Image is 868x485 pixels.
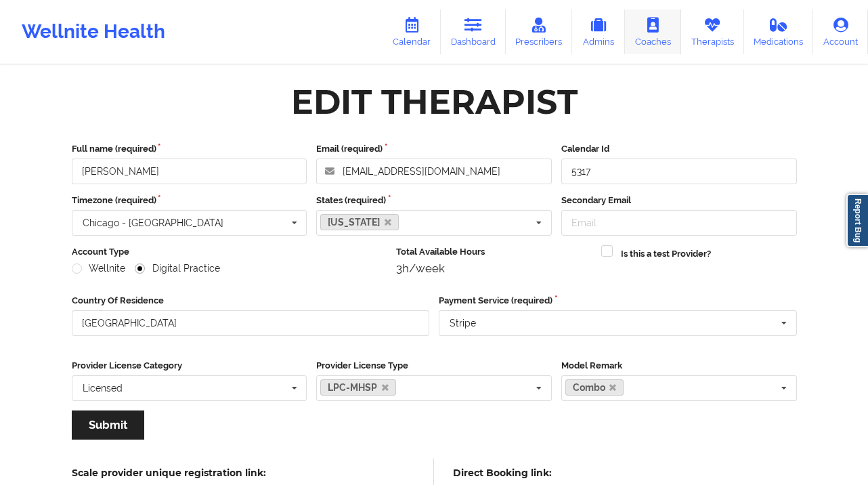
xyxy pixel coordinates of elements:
label: Account Type [72,245,387,259]
a: Therapists [681,9,744,54]
div: 3h/week [396,261,592,275]
label: Timezone (required) [72,194,307,207]
div: Chicago - [GEOGRAPHIC_DATA] [83,218,223,228]
a: Account [813,9,868,54]
label: Digital Practice [135,263,220,274]
h5: Scale provider unique registration link: [72,467,266,479]
label: Provider License Category [72,359,307,373]
label: Calendar Id [561,142,797,156]
a: Dashboard [441,9,506,54]
label: Secondary Email [561,194,797,207]
a: LPC-MHSP [320,379,396,396]
input: Email address [316,159,552,184]
a: Prescribers [506,9,573,54]
button: Submit [72,410,144,440]
label: Total Available Hours [396,245,592,259]
div: Licensed [83,383,123,393]
label: Payment Service (required) [439,294,797,308]
label: Model Remark [561,359,797,373]
h5: Direct Booking link: [453,467,589,479]
label: States (required) [316,194,552,207]
a: [US_STATE] [320,214,399,230]
a: Combo [565,379,624,396]
a: Admins [572,9,625,54]
label: Country Of Residence [72,294,430,308]
div: Edit Therapist [291,81,578,123]
div: Stripe [450,318,476,328]
label: Wellnite [72,263,126,274]
input: Full name [72,159,307,184]
a: Report Bug [846,194,868,247]
input: Email [561,210,797,236]
label: Email (required) [316,142,552,156]
input: Calendar Id [561,159,797,184]
label: Provider License Type [316,359,552,373]
a: Calendar [383,9,441,54]
label: Full name (required) [72,142,307,156]
a: Coaches [625,9,681,54]
label: Is this a test Provider? [621,247,711,261]
a: Medications [744,9,814,54]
